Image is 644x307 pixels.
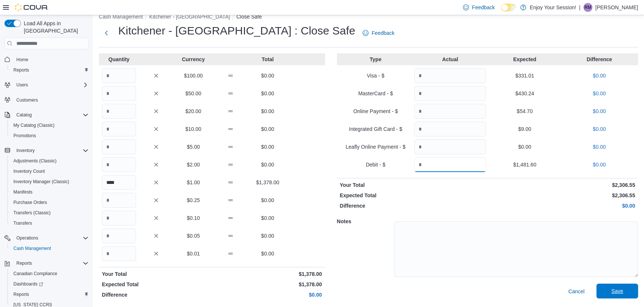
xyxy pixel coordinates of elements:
[530,3,576,12] p: Enjoy Your Session!
[7,65,91,75] button: Reports
[596,284,638,298] button: Save
[563,125,635,133] p: $0.00
[176,143,210,151] p: $5.00
[7,156,91,166] button: Adjustments (Classic)
[10,198,88,207] span: Purchase Orders
[563,161,635,168] p: $0.00
[10,280,88,288] span: Dashboards
[102,56,136,63] p: Quantity
[7,131,91,141] button: Promotions
[10,269,88,278] span: Canadian Compliance
[13,234,41,242] button: Operations
[16,57,28,63] span: Home
[7,187,91,197] button: Manifests
[251,232,285,240] p: $0.00
[10,177,88,186] span: Inventory Manager (Classic)
[501,4,516,11] input: Dark Mode
[563,56,635,63] p: Difference
[583,3,592,12] div: Rahil Mansuri
[13,168,45,174] span: Inventory Count
[13,259,88,268] span: Reports
[10,167,48,176] a: Inventory Count
[7,289,91,300] button: Reports
[489,108,561,115] p: $54.70
[13,158,57,164] span: Adjustments (Classic)
[176,197,210,204] p: $0.25
[489,202,635,209] p: $0.00
[13,67,29,73] span: Reports
[414,68,486,83] input: Quantity
[13,96,41,105] a: Customers
[251,72,285,79] p: $0.00
[7,120,91,131] button: My Catalog (Classic)
[176,72,210,79] p: $100.00
[102,228,136,243] input: Quantity
[251,143,285,151] p: $0.00
[563,72,635,79] p: $0.00
[595,3,638,12] p: [PERSON_NAME]
[10,131,88,140] span: Promotions
[1,54,91,65] button: Home
[340,56,412,63] p: Type
[489,90,561,97] p: $430.24
[176,108,210,115] p: $20.00
[10,219,35,228] a: Transfers
[176,214,210,222] p: $0.10
[102,211,136,225] input: Quantity
[13,199,47,205] span: Purchase Orders
[251,250,285,257] p: $0.00
[10,156,88,165] span: Adjustments (Classic)
[176,56,210,63] p: Currency
[10,121,88,130] span: My Catalog (Classic)
[16,235,38,241] span: Operations
[1,110,91,120] button: Catalog
[213,281,322,288] p: $1,378.00
[337,214,393,229] h5: Notes
[13,80,88,89] span: Users
[611,287,623,295] span: Save
[13,271,57,277] span: Canadian Compliance
[102,86,136,101] input: Quantity
[176,250,210,257] p: $0.01
[102,291,210,298] p: Difference
[340,181,486,189] p: Your Total
[7,243,91,254] button: Cash Management
[13,259,35,268] button: Reports
[340,125,412,133] p: Integrated Gift Card - $
[10,66,32,75] a: Reports
[13,291,29,297] span: Reports
[489,56,561,63] p: Expected
[16,260,32,266] span: Reports
[10,121,58,130] a: My Catalog (Classic)
[176,179,210,186] p: $1.00
[102,157,136,172] input: Quantity
[13,146,88,155] span: Inventory
[340,161,412,168] p: Debit - $
[371,29,394,37] span: Feedback
[10,188,35,197] a: Manifests
[1,145,91,156] button: Inventory
[102,175,136,190] input: Quantity
[13,55,88,64] span: Home
[7,268,91,279] button: Canadian Compliance
[16,148,35,153] span: Inventory
[21,20,88,34] span: Load All Apps in [GEOGRAPHIC_DATA]
[236,14,262,20] button: Close Safe
[149,14,230,20] button: Kitchener - [GEOGRAPHIC_DATA]
[414,139,486,154] input: Quantity
[489,72,561,79] p: $331.01
[340,90,412,97] p: MasterCard - $
[10,156,59,165] a: Adjustments (Classic)
[102,122,136,136] input: Quantity
[489,161,561,168] p: $1,481.60
[13,281,43,287] span: Dashboards
[102,193,136,208] input: Quantity
[213,291,322,298] p: $0.00
[13,245,51,251] span: Cash Management
[10,208,88,217] span: Transfers (Classic)
[251,214,285,222] p: $0.00
[13,110,35,119] button: Catalog
[13,95,88,105] span: Customers
[340,72,412,79] p: Visa - $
